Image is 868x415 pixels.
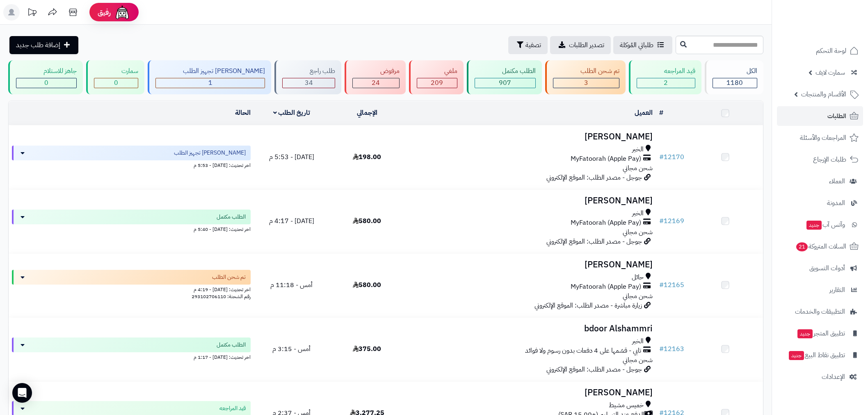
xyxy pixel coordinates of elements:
a: قيد المراجعه 2 [627,60,703,94]
span: 1 [208,78,212,88]
div: الطلب مكتمل [475,66,536,76]
span: جوجل - مصدر الطلب: الموقع الإلكتروني [546,237,642,246]
span: تصدير الطلبات [569,40,604,50]
a: إضافة طلب جديد [9,36,78,54]
div: ملغي [417,66,457,76]
span: خميس مشيط [609,401,644,410]
span: 24 [372,78,380,88]
a: تاريخ الطلب [273,108,311,118]
div: 1 [156,78,265,88]
div: 907 [475,78,535,88]
a: الحالة [235,108,251,118]
img: ai-face.png [114,4,130,21]
span: 0 [114,78,118,88]
span: لوحة التحكم [816,45,846,57]
span: [PERSON_NAME] تجهيز الطلب [174,149,246,157]
span: # [659,216,664,226]
div: 24 [353,78,399,88]
a: [PERSON_NAME] تجهيز الطلب 1 [146,60,273,94]
a: المدونة [777,193,863,213]
span: تطبيق نقاط البيع [788,349,845,361]
span: تم شحن الطلب [212,273,246,281]
a: وآتس آبجديد [777,215,863,235]
span: رقم الشحنة: 293102706110 [192,293,251,300]
div: 3 [553,78,619,88]
a: المراجعات والأسئلة [777,128,863,148]
span: 209 [431,78,443,88]
span: الطلب مكتمل [217,341,246,349]
span: 21 [796,242,808,251]
span: الخبر [632,145,644,154]
div: 2 [637,78,695,88]
h3: [PERSON_NAME] [408,196,653,205]
a: طلباتي المُوكلة [613,36,672,54]
span: 375.00 [353,344,381,354]
span: جوجل - مصدر الطلب: الموقع الإلكتروني [546,173,642,182]
span: الإعدادات [822,371,845,383]
div: 34 [283,78,335,88]
span: 580.00 [353,216,381,226]
span: MyFatoorah (Apple Pay) [571,154,641,164]
span: تصفية [525,40,541,50]
span: وآتس آب [806,219,845,230]
a: الإجمالي [357,108,377,118]
span: حائل [632,273,644,282]
div: قيد المراجعه [637,66,695,76]
span: تطبيق المتجر [797,328,845,339]
span: 34 [305,78,313,88]
span: جديد [797,329,813,338]
a: الكل1180 [703,60,765,94]
a: أدوات التسويق [777,258,863,278]
span: 0 [44,78,48,88]
a: لوحة التحكم [777,41,863,61]
span: الطلبات [827,110,846,122]
span: الأقسام والمنتجات [801,89,846,100]
span: قيد المراجعه [219,404,246,413]
a: تم شحن الطلب 3 [544,60,627,94]
span: طلبات الإرجاع [813,154,846,165]
div: تم شحن الطلب [553,66,619,76]
a: تحديثات المنصة [22,4,42,23]
div: اخر تحديث: [DATE] - 4:19 م [12,285,251,293]
div: اخر تحديث: [DATE] - 5:40 م [12,224,251,233]
h3: [PERSON_NAME] [408,260,653,269]
a: التقارير [777,280,863,300]
span: 580.00 [353,280,381,290]
a: التطبيقات والخدمات [777,302,863,322]
div: [PERSON_NAME] تجهيز الطلب [155,66,265,76]
a: مرفوض 24 [343,60,407,94]
div: الكل [713,66,757,76]
h3: [PERSON_NAME] [408,388,653,397]
span: جوجل - مصدر الطلب: الموقع الإلكتروني [546,365,642,374]
span: جديد [806,221,822,230]
span: الخبر [632,209,644,218]
span: الطلب مكتمل [217,213,246,221]
span: سمارت لايف [815,67,845,78]
div: اخر تحديث: [DATE] - 5:53 م [12,160,251,169]
div: 209 [417,78,457,88]
div: طلب راجع [282,66,335,76]
a: السلات المتروكة21 [777,237,863,256]
a: الطلب مكتمل 907 [465,60,544,94]
div: مرفوض [352,66,399,76]
span: 1180 [726,78,743,88]
span: شحن مجاني [623,227,653,237]
span: أدوات التسويق [809,262,845,274]
a: تطبيق المتجرجديد [777,324,863,343]
span: 198.00 [353,152,381,162]
img: logo-2.png [812,23,860,40]
span: 2 [664,78,668,88]
a: #12165 [659,280,684,290]
span: # [659,344,664,354]
span: المراجعات والأسئلة [800,132,846,144]
span: 907 [499,78,511,88]
div: جاهز للاستلام [16,66,77,76]
h3: bdoor Alshammri [408,324,653,333]
a: #12163 [659,344,684,354]
a: الإعدادات [777,367,863,387]
span: # [659,152,664,162]
span: أمس - 3:15 م [272,344,311,354]
span: [DATE] - 4:17 م [269,216,314,226]
span: # [659,280,664,290]
span: تابي - قسّمها على 4 دفعات بدون رسوم ولا فوائد [525,346,641,356]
